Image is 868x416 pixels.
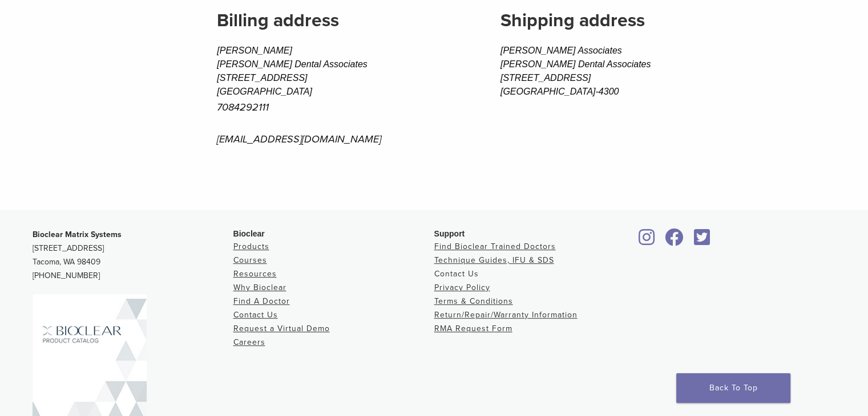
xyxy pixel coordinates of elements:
[233,242,269,251] a: Products
[434,255,554,265] a: Technique Guides, IFU & SDS
[661,235,688,247] a: Bioclear
[434,242,556,251] a: Find Bioclear Trained Doctors
[434,229,465,238] span: Support
[500,7,819,34] h2: Shipping address
[434,296,513,306] a: Terms & Conditions
[635,235,659,247] a: Bioclear
[217,7,465,34] h2: Billing address
[233,296,290,306] a: Find A Doctor
[217,130,465,148] p: [EMAIL_ADDRESS][DOMAIN_NAME]
[434,283,490,292] a: Privacy Policy
[233,337,265,347] a: Careers
[233,324,330,333] a: Request a Virtual Demo
[217,44,465,147] address: [PERSON_NAME] [PERSON_NAME] Dental Associates [STREET_ADDRESS] [GEOGRAPHIC_DATA]
[33,230,122,239] strong: Bioclear Matrix Systems
[233,283,286,292] a: Why Bioclear
[33,228,233,283] p: [STREET_ADDRESS] Tacoma, WA 98409 [PHONE_NUMBER]
[233,229,265,238] span: Bioclear
[434,310,578,320] a: Return/Repair/Warranty Information
[217,99,465,116] p: 7084292111
[434,269,479,279] a: Contact Us
[233,269,277,279] a: Resources
[233,255,267,265] a: Courses
[434,324,512,333] a: RMA Request Form
[500,44,819,99] address: [PERSON_NAME] Associates [PERSON_NAME] Dental Associates [STREET_ADDRESS] [GEOGRAPHIC_DATA]-4300
[233,310,278,320] a: Contact Us
[676,373,790,403] a: Back To Top
[690,235,714,247] a: Bioclear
